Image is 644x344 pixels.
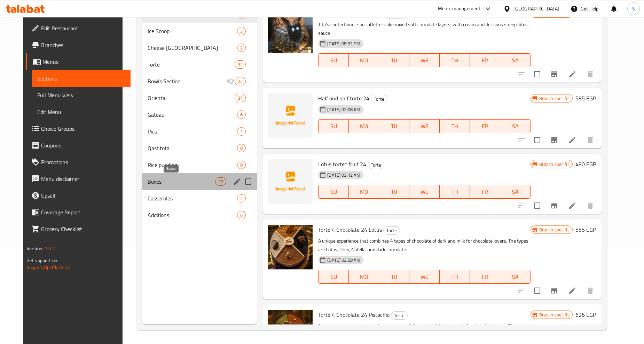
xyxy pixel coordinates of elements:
div: items [235,60,246,69]
span: Boxes [148,177,215,186]
span: Lotus torte* fruit 24 [318,159,366,169]
div: [GEOGRAPHIC_DATA] [513,5,559,13]
a: Edit Menu [32,104,131,120]
button: MO [349,270,379,284]
span: SA [503,187,528,197]
span: TU [382,121,407,131]
div: items [237,211,246,219]
span: TH [442,187,467,197]
span: Select to update [530,283,544,298]
button: TH [440,119,470,133]
span: 6 [237,212,245,219]
span: 32 [235,61,245,68]
span: Torte [384,227,400,235]
span: 6 [237,112,245,118]
span: SU [321,187,346,197]
div: Cheese Dubai [148,44,237,52]
span: 1 [237,128,245,135]
span: 37 [235,95,245,101]
span: WE [412,55,437,66]
span: Torte [371,95,387,103]
span: 8 [237,145,245,152]
span: [DATE] 03:58 AM [324,257,363,263]
span: 18 [215,178,226,185]
svg: Inactive section [226,77,235,85]
a: Coupons [26,137,131,154]
a: Promotions [26,154,131,170]
span: FR [473,55,497,66]
span: TH [442,121,467,131]
span: SU [321,272,346,282]
div: Bowls Section22 [142,73,257,90]
span: Torte 4 Chocolate 24 Lotus [318,224,382,235]
button: FR [470,119,500,133]
button: SU [318,119,349,133]
button: FR [470,53,500,67]
div: items [235,94,246,102]
img: Eid Sheep Cake Torte Lotus [268,9,313,53]
span: Cheese [GEOGRAPHIC_DATA] [148,44,237,52]
a: Upsell [26,187,131,204]
div: Boxes18edit [142,173,257,190]
div: Casseroles2 [142,190,257,207]
button: TH [440,185,470,199]
button: Branch-specific-item [546,132,563,148]
button: TU [379,185,409,199]
span: Bowls Section [148,77,226,85]
span: Ice Scoop [148,27,237,35]
span: TU [382,187,407,197]
span: TH [442,55,467,66]
span: Additions [148,211,237,219]
span: Menu disclaimer [41,175,125,183]
div: Pies [148,127,237,136]
span: Branch specific [536,312,572,318]
nav: Menu sections [142,3,257,226]
span: Gateau [148,110,237,119]
button: TU [379,270,409,284]
span: MO [352,55,376,66]
div: Rice pudding8 [142,156,257,173]
div: Torte32 [142,56,257,73]
img: Half and half torte 24 [268,93,313,138]
button: Branch-specific-item [546,282,563,299]
span: Torte 4 Chocolate 24 Pistachio [318,309,390,320]
span: FR [473,121,497,131]
button: delete [582,282,599,299]
span: [DATE] 03:12 AM [324,172,363,178]
button: TU [379,53,409,67]
div: Torte [371,95,387,103]
button: WE [409,270,440,284]
p: Tita's confectioner special letter cake mixed soft chocolate layers, with cream and delicious she... [318,20,530,38]
h6: 555 EGP [575,225,596,235]
button: delete [582,197,599,214]
span: WE [412,121,437,131]
span: Menus [42,58,125,66]
a: Menus [26,53,131,70]
img: Lotus torte* fruit 24 [268,159,313,204]
div: Torte [391,311,408,320]
span: [DATE] 08:31 PM [324,40,363,47]
a: Branches [26,37,131,53]
span: TH [442,272,467,282]
div: Qashtota [148,144,237,152]
h6: 585 EGP [575,93,596,103]
button: SA [500,53,531,67]
p: A unique experience that combines 4 types of chocolate of dark and milk for chocolate lovers. The... [318,322,530,339]
a: Edit menu item [568,286,576,295]
button: WE [409,185,440,199]
a: Edit menu item [568,136,576,144]
button: edit [232,176,242,187]
span: SA [503,121,528,131]
span: Branch specific [536,95,572,102]
button: Branch-specific-item [546,197,563,214]
span: Torte [368,161,384,169]
a: Edit Restaurant [26,20,131,37]
span: 1.0.0 [45,244,56,253]
button: Branch-specific-item [546,66,563,83]
a: Coverage Report [26,204,131,221]
button: SU [318,53,349,67]
span: Half and half torte 24 [318,93,369,104]
button: SU [318,185,349,199]
div: Menu-management [438,5,481,13]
